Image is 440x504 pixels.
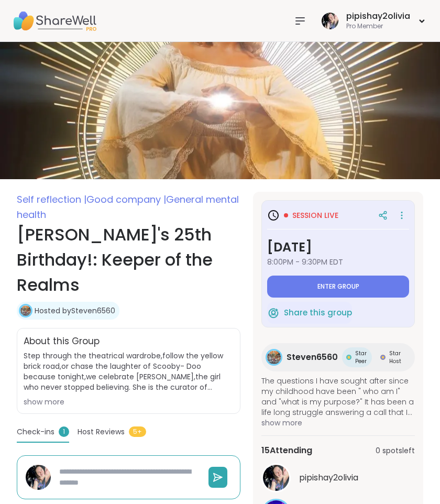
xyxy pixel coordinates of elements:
span: 15 Attending [261,444,312,457]
h3: [DATE] [267,238,409,257]
a: pipishay2oliviapipishay2olivia [261,463,415,492]
span: 0 spots left [376,445,415,456]
span: Star Peer [354,349,368,365]
span: 1 [59,426,69,437]
span: 8:00PM - 9:30PM EDT [267,257,409,267]
a: Steven6560Steven6560Star PeerStar PeerStar HostStar Host [261,343,415,371]
img: Steven6560 [267,350,281,364]
h2: About this Group [24,335,100,348]
button: Enter group [267,276,409,298]
span: Share this group [284,307,352,319]
img: pipishay2olivia [263,465,289,491]
div: pipishay2olivia [346,10,410,22]
h1: [PERSON_NAME]'s 25th Birthday!: Keeper of the Realms [17,222,240,298]
img: ShareWell Nav Logo [13,3,96,39]
span: Steven6560 [287,351,338,364]
div: show more [24,397,234,407]
img: Steven6560 [20,305,31,316]
button: Share this group [267,302,352,324]
img: pipishay2olivia [322,13,338,29]
span: Session live [292,210,338,221]
span: Enter group [317,282,359,291]
a: Hosted bySteven6560 [35,305,115,316]
div: Pro Member [346,22,410,31]
span: The questions I have sought after since my childhood have been " who am I" and "what is my purpos... [261,376,415,418]
span: Self reflection | [17,193,86,206]
img: Star Peer [346,355,351,360]
span: show more [261,418,415,428]
span: Good company | [86,193,166,206]
span: Host Reviews [78,426,125,437]
span: 5+ [129,426,146,437]
span: pipishay2olivia [299,472,358,484]
span: Step through the theatrical wardrobe,follow the yellow brick road,or chase the laughter of Scooby... [24,350,234,392]
span: Check-ins [17,426,54,437]
img: Star Host [380,355,386,360]
span: Star Host [388,349,402,365]
img: pipishay2olivia [26,465,51,490]
img: ShareWell Logomark [267,306,280,319]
